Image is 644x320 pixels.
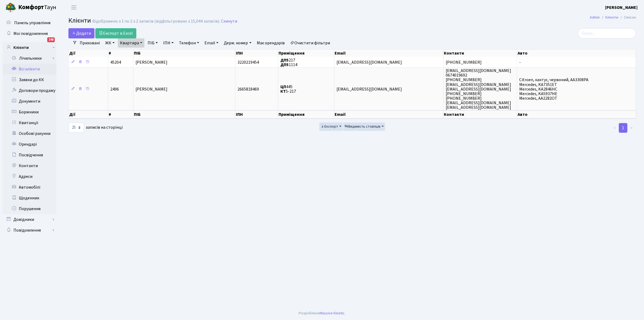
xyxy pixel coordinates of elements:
a: Заявки до КК [3,74,56,85]
th: Приміщення [278,110,334,118]
a: Повідомлення [3,225,56,236]
span: Таун [18,3,56,12]
nav: breadcrumb [582,12,644,23]
b: ДП5 [280,57,289,63]
span: [PERSON_NAME] [136,59,167,65]
a: Скинути [221,19,237,24]
label: записів на сторінці [68,123,123,133]
span: 217 1114 [280,57,297,68]
select: записів на сторінці [68,123,84,133]
a: Admin [590,15,600,20]
span: [EMAIL_ADDRESS][DOMAIN_NAME] 0674019692 [PHONE_NUMBER] [EMAIL_ADDRESS][DOMAIN_NAME] [EMAIL_ADDRES... [446,68,511,110]
a: Мої повідомлення148 [3,28,56,39]
th: Контакти [443,49,517,57]
a: Квартира [118,38,144,48]
span: [PHONE_NUMBER] [446,59,482,65]
a: Адреси [3,171,56,182]
span: Експорт [321,124,338,129]
th: Авто [517,49,636,57]
a: Телефон [177,38,201,48]
a: Клієнти [3,42,56,53]
a: [PERSON_NAME] [605,4,638,11]
a: Довідники [3,214,56,225]
span: - [519,59,521,65]
a: Боржники [3,107,56,117]
a: Email [202,38,221,48]
a: Додати [68,28,94,38]
a: Контакти [3,160,56,171]
a: Всі клієнти [3,64,56,74]
span: Мої повідомлення [13,31,48,37]
div: Розроблено . [299,310,345,316]
th: Контакти [443,110,517,118]
th: Дії [69,49,108,57]
button: Експорт [319,123,343,131]
span: Додати [72,30,91,36]
a: Клієнти [605,15,618,20]
button: Видимість стовпців [343,123,385,131]
th: Email [334,110,443,118]
a: 1 [619,123,627,133]
a: Держ. номер [222,38,253,48]
a: ЖК [103,38,117,48]
th: ПІБ [133,110,235,118]
a: ІПН [161,38,176,48]
a: Орендарі [3,139,56,150]
th: ІПН [235,49,278,57]
th: ІПН [235,110,278,118]
a: ПІБ [145,38,160,48]
span: 2665818469 [237,86,259,92]
span: Панель управління [14,20,50,26]
a: Квитанції [3,117,56,128]
th: ПІБ [133,49,235,57]
span: Citroen, кактус, червоний, АА3308РА Mercedes, KA7351ET Mercedes, KA2846HC Mercedes, KA5937HE Merc... [519,77,588,101]
span: [PERSON_NAME] [136,86,167,92]
th: Приміщення [278,49,334,57]
a: Порушення [3,203,56,214]
a: Має орендарів [255,38,287,48]
button: Переключити навігацію [67,3,80,12]
a: Лічильники [6,53,56,64]
th: # [108,49,133,57]
span: 45204 [110,59,121,65]
b: ДП5 [280,62,289,68]
span: Видимість стовпців [345,124,380,129]
span: [EMAIL_ADDRESS][DOMAIN_NAME] [336,59,402,65]
div: 148 [47,37,55,42]
li: Список [618,15,636,20]
b: ЦП [280,84,286,90]
span: 3220219454 [237,59,259,65]
b: КТ [280,88,286,94]
span: Клієнти [68,16,91,25]
span: 445 5-217 [280,84,296,94]
b: Комфорт [18,3,44,12]
a: Договори продажу [3,85,56,96]
a: Очистити фільтри [288,38,332,48]
a: Щоденник [3,193,56,203]
a: Експорт в Excel [95,28,136,38]
a: Massive Kinetic [320,310,345,316]
a: Панель управління [3,17,56,28]
div: Відображено з 1 по 2 з 2 записів (відфільтровано з 15,044 записів). [92,19,220,24]
input: Пошук... [578,28,636,38]
a: Особові рахунки [3,128,56,139]
img: logo.png [5,2,16,13]
a: Приховані [78,38,102,48]
b: [PERSON_NAME] [605,5,638,10]
th: Авто [517,110,636,118]
a: Документи [3,96,56,107]
a: Автомобілі [3,182,56,193]
span: 2496 [110,86,119,92]
span: [EMAIL_ADDRESS][DOMAIN_NAME] [336,86,402,92]
th: Дії [69,110,108,118]
th: # [108,110,133,118]
th: Email [334,49,443,57]
a: Посвідчення [3,150,56,160]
